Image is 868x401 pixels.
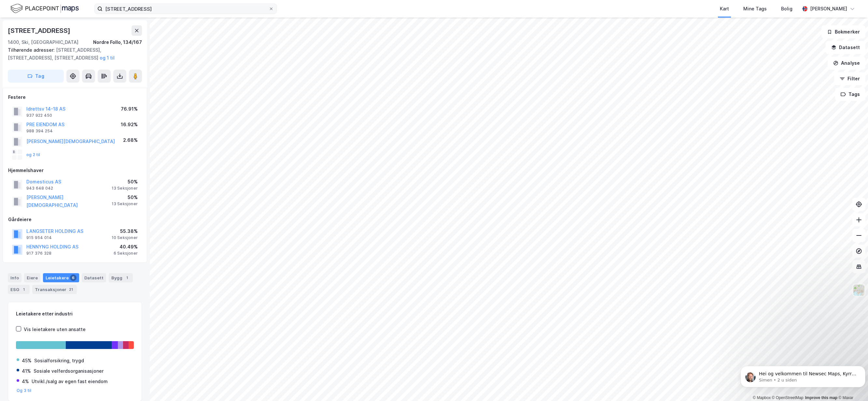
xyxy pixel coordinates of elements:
div: 40.49% [114,243,138,251]
div: Festere [8,93,142,101]
button: Bokmerker [821,25,865,38]
div: Bolig [781,5,792,13]
button: Analyse [828,57,865,70]
div: 988 394 254 [26,128,53,134]
a: Mapbox [753,395,771,400]
div: Mine Tags [743,5,767,13]
a: Improve this map [805,395,837,400]
div: Hjemmelshaver [8,167,142,174]
div: 10 Seksjoner [112,235,138,240]
iframe: Intercom notifications melding [738,352,868,398]
button: Datasett [826,41,865,54]
img: Z [853,284,865,296]
div: 937 922 450 [26,113,52,118]
div: Vis leietakere uten ansatte [24,326,86,333]
div: 16.92% [121,121,138,128]
div: 6 [70,274,77,281]
div: 55.38% [112,227,138,235]
div: 6 Seksjoner [114,251,138,256]
button: Filter [834,72,865,85]
div: 1400, Ski, [GEOGRAPHIC_DATA] [8,38,78,46]
div: 45% [22,357,32,365]
div: Utvikl./salg av egen fast eiendom [32,378,108,385]
div: 2.68% [123,136,138,144]
div: Nordre Follo, 134/167 [93,38,142,46]
div: Leietakere etter industri [16,310,134,318]
div: [STREET_ADDRESS], [STREET_ADDRESS], [STREET_ADDRESS] [8,46,137,62]
input: Søk på adresse, matrikkel, gårdeiere, leietakere eller personer [103,4,269,14]
button: Og 3 til [17,388,32,393]
div: 1 [21,286,27,293]
div: 917 376 328 [26,251,51,256]
div: 943 648 042 [26,186,53,191]
div: Eiere [24,273,40,282]
div: 50% [112,194,138,201]
div: 915 954 014 [26,235,52,240]
div: 50% [112,178,138,186]
div: Info [8,273,21,282]
div: 13 Seksjoner [112,201,138,207]
div: Sosialforsikring, trygd [34,357,84,365]
div: 76.91% [121,105,138,113]
img: logo.f888ab2527a4732fd821a326f86c7f29.svg [10,3,79,14]
div: ESG [8,285,30,294]
div: Sosiale velferdsorganisasjoner [34,367,104,375]
button: Tags [835,88,865,101]
div: Transaksjoner [32,285,77,294]
span: Tilhørende adresser: [8,47,56,53]
div: Bygg [109,273,133,282]
button: Tag [8,70,64,83]
div: Datasett [82,273,106,282]
div: Kart [720,5,729,13]
a: OpenStreetMap [772,395,804,400]
div: [PERSON_NAME] [810,5,847,13]
div: 21 [68,286,74,293]
div: Gårdeiere [8,216,142,223]
div: Leietakere [43,273,79,282]
div: 41% [22,367,31,375]
div: 4% [22,378,29,385]
div: 1 [124,274,130,281]
div: 13 Seksjoner [112,186,138,191]
div: [STREET_ADDRESS] [8,25,72,36]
